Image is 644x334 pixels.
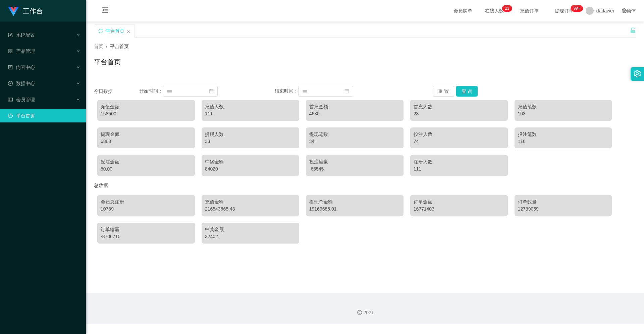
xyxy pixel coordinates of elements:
i: 图标: copyright [357,310,362,315]
div: 提现人数 [205,131,296,138]
div: 4630 [309,110,400,117]
img: logo.9652507e.png [8,7,19,16]
div: 116 [518,138,609,145]
i: 图标: calendar [209,89,214,94]
div: 111 [205,110,296,117]
i: 图标: profile [8,65,13,70]
span: 内容中心 [8,65,35,70]
i: 图标: setting [634,70,641,77]
div: 今日数据 [94,88,139,95]
div: 投注输赢 [309,158,400,165]
div: 会员总注册 [101,198,192,206]
div: 中奖金额 [205,158,296,165]
span: 数据中心 [8,81,35,86]
p: 2 [505,5,507,12]
div: 33 [205,138,296,145]
div: 50.00 [101,165,192,173]
span: 平台首页 [110,44,129,49]
div: 2021 [91,309,639,316]
div: 订单金额 [414,198,504,206]
div: 216543665.43 [205,206,296,213]
div: 提现金额 [101,131,192,138]
div: 注册人数 [414,158,504,165]
span: 结束时间： [275,88,298,94]
div: 12739059 [518,206,609,213]
div: 投注笔数 [518,131,609,138]
div: 充值金额 [101,103,192,110]
i: 图标: menu-fold [94,0,117,22]
span: 会员管理 [8,97,35,102]
div: 111 [414,165,504,173]
div: 平台首页 [106,25,124,37]
i: 图标: close [126,29,130,33]
div: 19169686.01 [309,206,400,213]
div: 10739 [101,206,192,213]
div: 提现笔数 [309,131,400,138]
i: 图标: check-circle-o [8,81,13,86]
p: 3 [507,5,509,12]
div: 103 [518,110,609,117]
div: 32402 [205,233,296,240]
div: 158500 [101,110,192,117]
div: 充值人数 [205,103,296,110]
div: 订单数量 [518,198,609,206]
sup: 23 [502,5,512,12]
h1: 平台首页 [94,57,121,67]
span: 开始时间： [139,88,163,94]
span: 首页 [94,44,103,49]
span: 充值订单 [517,8,542,13]
span: / [106,44,107,49]
div: 首充人数 [414,103,504,110]
button: 查 询 [456,86,478,97]
span: 提现订单 [551,8,577,13]
div: 中奖金额 [205,226,296,233]
i: 图标: appstore-o [8,49,13,53]
div: 6880 [101,138,192,145]
div: -8706715 [101,233,192,240]
div: 16771403 [414,206,504,213]
i: 图标: form [8,33,13,37]
button: 重 置 [433,86,454,97]
div: 充值笔数 [518,103,609,110]
a: 工作台 [8,8,43,13]
div: 74 [414,138,504,145]
div: 84020 [205,165,296,173]
div: 投注人数 [414,131,504,138]
i: 图标: sync [98,29,103,33]
i: 图标: calendar [344,89,349,94]
i: 图标: unlock [630,27,636,33]
i: 图标: global [622,8,627,13]
div: 34 [309,138,400,145]
div: 28 [414,110,504,117]
span: 在线人数 [482,8,507,13]
span: 系统配置 [8,32,35,38]
div: 总数据 [94,179,636,192]
div: 首充金额 [309,103,400,110]
div: 投注金额 [101,158,192,165]
div: 充值金额 [205,198,296,206]
a: 图标: dashboard平台首页 [8,109,80,122]
div: -66545 [309,165,400,173]
sup: 1063 [571,5,583,12]
span: 产品管理 [8,48,35,54]
i: 图标: table [8,97,13,102]
div: 提现总金额 [309,198,400,206]
div: 订单输赢 [101,226,192,233]
h1: 工作台 [23,0,43,22]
